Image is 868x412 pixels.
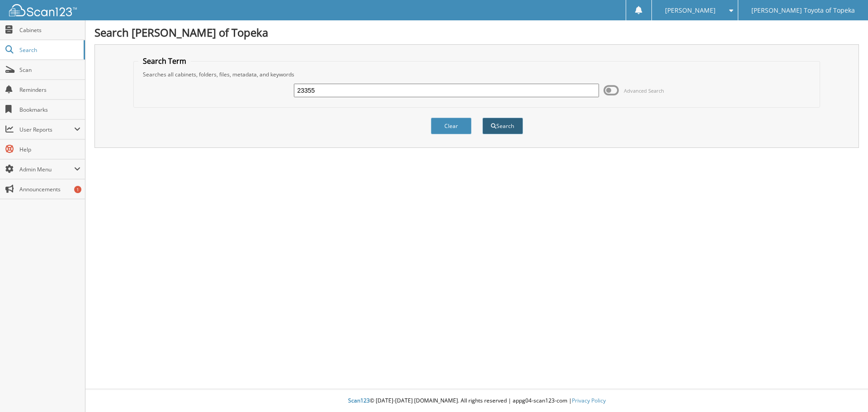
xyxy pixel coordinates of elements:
[85,390,868,412] div: © [DATE]-[DATE] [DOMAIN_NAME]. All rights reserved | appg04-scan123-com |
[19,46,79,54] span: Search
[19,126,74,133] span: User Reports
[19,26,80,34] span: Cabinets
[19,106,80,114] span: Bookmarks
[19,146,80,153] span: Help
[482,118,523,134] button: Search
[19,185,80,193] span: Announcements
[19,166,74,173] span: Admin Menu
[74,186,81,193] div: 1
[348,397,370,404] span: Scan123
[9,4,77,16] img: scan123-logo-white.svg
[751,8,855,13] span: [PERSON_NAME] Toyota of Topeka
[624,87,664,94] span: Advanced Search
[138,71,816,78] div: Searches all cabinets, folders, files, metadata, and keywords
[138,56,191,66] legend: Search Term
[19,86,80,94] span: Reminders
[19,66,80,74] span: Scan
[665,8,716,13] span: [PERSON_NAME]
[94,25,859,40] h1: Search [PERSON_NAME] of Topeka
[431,118,472,134] button: Clear
[572,397,606,404] a: Privacy Policy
